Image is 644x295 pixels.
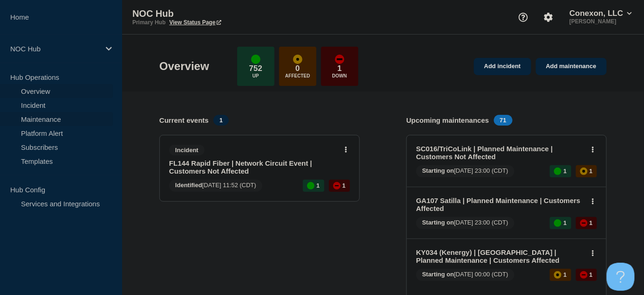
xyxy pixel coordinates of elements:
p: Up [253,73,259,78]
p: NOC Hub [10,45,100,53]
span: [DATE] 23:00 (CDT) [416,217,514,229]
div: down [580,219,588,227]
a: Add incident [474,58,531,75]
div: up [307,182,315,190]
div: affected [293,55,302,64]
button: Account settings [539,7,558,27]
div: up [251,55,260,64]
div: affected [554,271,562,279]
p: 752 [249,64,262,73]
span: [DATE] 11:52 (CDT) [169,180,262,192]
span: Starting on [422,271,454,278]
p: 1 [343,182,346,189]
p: 1 [563,219,567,226]
span: Incident [169,145,205,155]
span: Starting on [422,219,454,226]
p: Affected [285,73,310,78]
a: GA107 Satilla | Planned Maintenance | Customers Affected [416,197,584,212]
button: Conexon, LLC [568,9,634,18]
button: Support [514,7,533,27]
span: 1 [213,115,229,126]
p: 0 [295,64,300,73]
span: [DATE] 23:00 (CDT) [416,165,514,177]
div: up [554,168,562,175]
a: SC016/TriCoLink | Planned Maintenance | Customers Not Affected [416,145,584,161]
p: 1 [563,168,567,175]
div: down [335,55,344,64]
h1: Overview [159,60,209,73]
p: 1 [589,219,593,226]
span: Identified [175,182,202,189]
div: down [333,182,341,190]
span: [DATE] 00:00 (CDT) [416,269,514,281]
p: 1 [563,271,567,278]
span: 71 [494,115,513,126]
span: Starting on [422,167,454,174]
div: affected [580,168,588,175]
div: down [580,271,588,279]
a: View Status Page [169,19,221,26]
p: 1 [589,168,593,175]
a: FL144 Rapid Fiber | Network Circuit Event | Customers Not Affected [169,159,337,175]
div: up [554,219,562,227]
a: Add maintenance [536,58,607,75]
h4: Current events [159,116,209,124]
p: [PERSON_NAME] [568,18,634,25]
p: 1 [337,64,342,73]
p: Down [332,73,347,78]
h4: Upcoming maintenances [406,116,489,124]
p: Primary Hub [132,19,165,26]
a: KY034 (Kenergy) | [GEOGRAPHIC_DATA] | Planned Maintenance | Customers Affected [416,248,584,264]
p: 1 [316,182,320,189]
p: NOC Hub [132,8,319,19]
iframe: Help Scout Beacon - Open [607,263,635,291]
p: 1 [589,271,593,278]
